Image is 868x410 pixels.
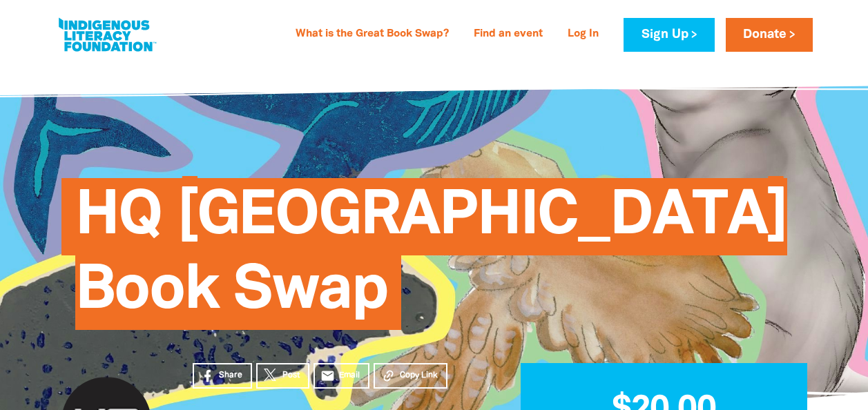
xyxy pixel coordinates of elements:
a: Post [256,363,309,389]
a: Share [193,363,252,389]
button: Copy Link [374,363,447,389]
i: email [320,369,335,383]
span: Share [219,369,242,382]
a: emailEmail [314,363,370,389]
span: HQ [GEOGRAPHIC_DATA] Book Swap [75,188,787,330]
a: What is the Great Book Swap? [287,23,457,46]
span: Post [282,369,300,382]
a: Find an event [465,23,551,46]
span: Email [339,369,360,382]
a: Donate [726,18,813,52]
a: Log In [559,23,607,46]
span: Copy Link [400,369,438,382]
a: Sign Up [624,18,714,52]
